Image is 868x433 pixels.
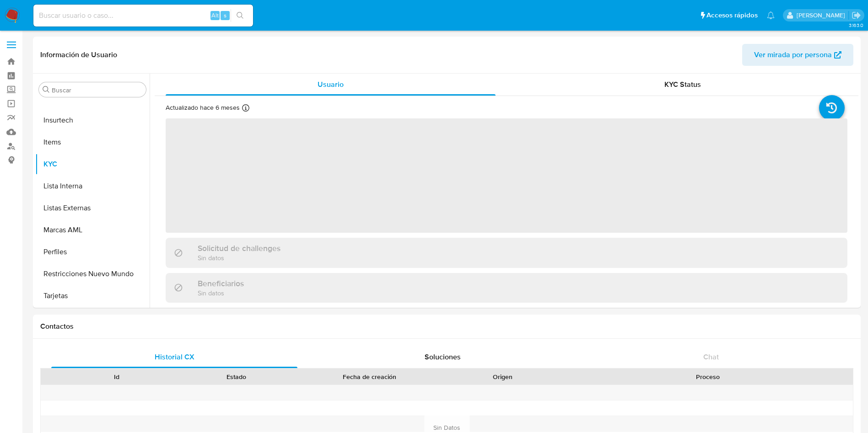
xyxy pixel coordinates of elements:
div: Proceso [569,372,846,381]
p: Sin datos [198,253,280,262]
h3: Solicitud de challenges [198,243,280,253]
h1: Contactos [40,322,853,331]
p: Sin datos [198,289,244,297]
span: Ver mirada por persona [754,44,832,66]
button: search-icon [231,9,249,22]
button: Items [35,131,150,153]
span: Accesos rápidos [706,11,758,20]
h1: Información de Usuario [40,50,117,59]
div: Estado [183,372,290,381]
button: Restricciones Nuevo Mundo [35,263,150,285]
span: Chat [703,352,719,362]
span: Soluciones [425,352,461,362]
span: Alt [211,11,219,20]
button: Perfiles [35,241,150,263]
span: ‌ [166,118,847,233]
div: Solicitud de challengesSin datos [166,238,847,267]
button: KYC [35,153,150,175]
button: Lista Interna [35,175,150,197]
span: s [224,11,226,20]
div: Origen [449,372,556,381]
div: BeneficiariosSin datos [166,273,847,303]
span: Usuario [318,79,344,90]
button: Insurtech [35,109,150,131]
div: Fecha de creación [303,372,437,381]
button: Listas Externas [35,197,150,219]
button: Buscar [43,86,50,93]
a: Notificaciones [767,11,775,19]
p: Actualizado hace 6 meses [166,103,240,112]
div: Id [63,372,170,381]
h3: Beneficiarios [198,278,244,289]
button: Tarjetas [35,285,150,307]
span: Historial CX [155,352,194,362]
input: Buscar [52,86,142,94]
a: Salir [852,11,861,20]
p: ivonne.perezonofre@mercadolibre.com.mx [797,11,848,20]
button: Marcas AML [35,219,150,241]
span: KYC Status [664,79,701,90]
button: Ver mirada por persona [742,44,853,66]
input: Buscar usuario o caso... [33,10,253,21]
